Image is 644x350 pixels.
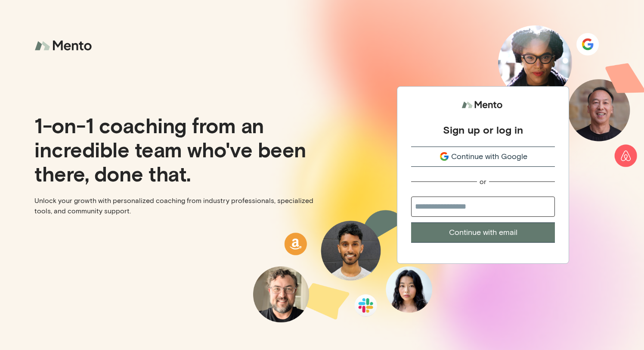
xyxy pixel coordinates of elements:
[411,222,555,243] button: Continue with email
[411,147,555,167] button: Continue with Google
[443,123,523,136] div: Sign up or log in
[480,177,486,186] div: or
[34,113,315,185] p: 1-on-1 coaching from an incredible team who've been there, done that.
[34,34,95,57] img: logo
[34,196,315,216] p: Unlock your growth with personalized coaching from industry professionals, specialized tools, and...
[461,97,505,113] img: logo.svg
[451,151,527,162] span: Continue with Google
